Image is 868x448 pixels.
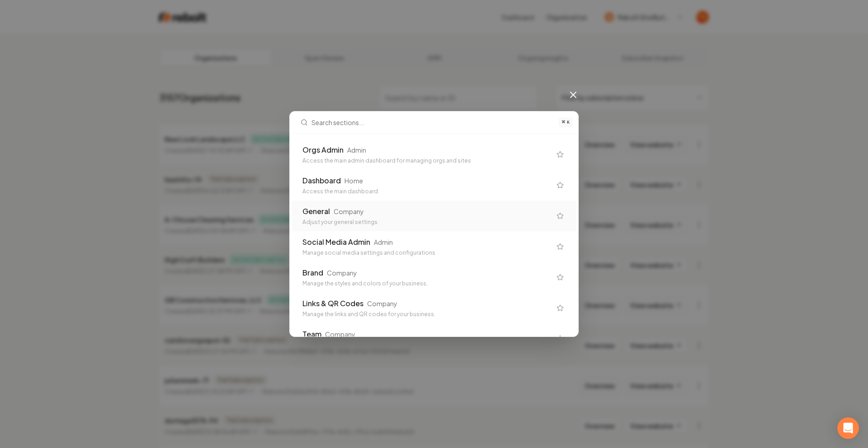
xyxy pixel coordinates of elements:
[302,249,551,257] div: Manage social media settings and configurations
[290,134,578,336] div: Search sections...
[302,329,321,340] div: Team
[302,157,551,164] div: Access the main admin dashboard for managing orgs and sites
[302,311,551,318] div: Manage the links and QR codes for your business.
[374,238,393,247] div: Admin
[334,207,364,216] div: Company
[327,268,357,277] div: Company
[302,280,551,287] div: Manage the styles and colors of your business.
[302,237,370,247] div: Social Media Admin
[302,206,330,217] div: General
[367,299,397,308] div: Company
[302,267,323,278] div: Brand
[837,417,859,439] div: Open Intercom Messenger
[302,145,344,155] div: Orgs Admin
[347,145,366,154] div: Admin
[302,298,363,309] div: Links & QR Codes
[302,188,551,195] div: Access the main dashboard
[344,176,363,185] div: Home
[325,330,355,339] div: Company
[311,112,553,133] input: Search sections...
[302,219,551,226] div: Adjust your general settings.
[302,175,341,186] div: Dashboard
